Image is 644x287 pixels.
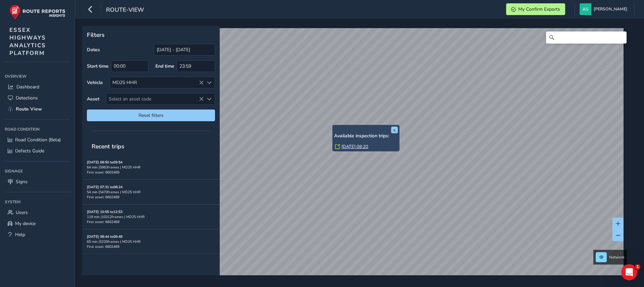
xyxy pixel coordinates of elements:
span: Recent trips [87,138,129,155]
label: Vehicle [87,79,103,86]
strong: [DATE] 07:31 to 08:24 [87,185,122,190]
div: 64 min | 5963 frames | MD25 HHR [87,165,215,170]
span: First asset: 6602469 [87,219,119,224]
span: route-view [106,6,144,15]
span: First asset: 6602469 [87,170,119,175]
span: Select an asset code [106,93,204,104]
a: Users [5,207,70,218]
a: Detections [5,92,70,103]
span: First asset: 6602469 [87,244,119,249]
span: First asset: 6602469 [87,195,119,200]
label: End time [155,63,174,69]
div: Overview [5,71,70,81]
p: Filters [87,30,215,39]
div: Signage [5,166,70,176]
span: Detections [16,95,38,101]
a: Help [5,229,70,240]
span: Help [15,231,25,238]
span: Road Condition (Beta) [15,137,61,143]
strong: [DATE] 08:44 to 09:48 [87,234,122,239]
div: 119 min | 10312 frames | MD25 HHR [87,214,215,219]
a: [DATE] 08:20 [341,144,368,150]
label: Asset [87,96,99,102]
button: My Confirm Exports [506,3,565,15]
img: rr logo [9,5,65,20]
h6: Available inspection trips: [334,133,398,139]
button: x [391,127,398,133]
iframe: Intercom live chat [621,264,637,280]
a: My device [5,218,70,229]
div: Select an asset code [204,93,215,104]
div: Road Condition [5,124,70,134]
div: MD25 HHR [110,77,204,88]
strong: [DATE] 10:55 to 12:53 [87,209,122,214]
span: 1 [635,264,640,270]
a: Defects Guide [5,145,70,156]
span: ESSEX HIGHWAYS ANALYTICS PLATFORM [9,26,46,57]
div: 65 min | 5220 frames | MD25 HHR [87,239,215,244]
span: [PERSON_NAME] [594,3,627,15]
span: Signs [16,178,28,185]
span: Users [16,209,28,216]
span: My device [15,220,36,227]
div: System [5,197,70,207]
a: Road Condition (Beta) [5,134,70,145]
span: My Confirm Exports [518,6,560,12]
span: Defects Guide [15,148,44,154]
span: Dashboard [16,84,39,90]
a: Signs [5,176,70,187]
label: Dates [87,47,100,53]
strong: [DATE] 08:50 to 09:54 [87,160,122,165]
input: Search [546,31,627,44]
button: Reset filters [87,110,215,121]
canvas: Map [85,28,624,283]
span: Network [609,255,625,260]
label: Start time [87,63,109,69]
div: 54 min | 5470 frames | MD25 HHR [87,190,215,195]
img: diamond-layout [580,3,591,15]
a: Route View [5,103,70,115]
span: Reset filters [92,112,210,119]
a: Dashboard [5,81,70,92]
button: [PERSON_NAME] [580,3,630,15]
span: Route View [16,106,42,112]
